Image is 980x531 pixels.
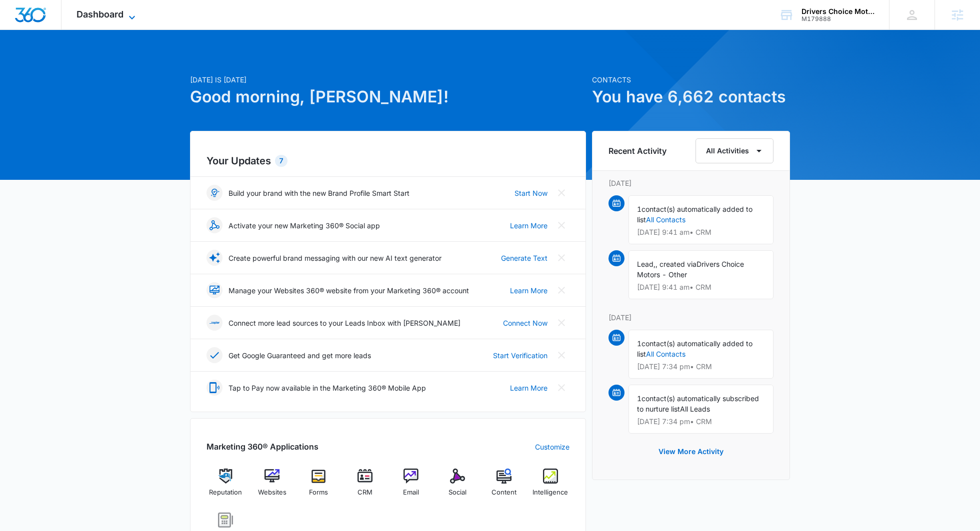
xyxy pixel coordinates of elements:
[228,350,371,361] p: Get Google Guaranteed and get more leads
[553,250,569,266] button: Close
[438,469,477,505] a: Social
[680,405,710,413] span: All Leads
[637,205,752,224] span: contact(s) automatically added to list
[655,260,696,268] span: , created via
[592,85,790,109] h1: You have 6,662 contacts
[190,85,586,109] h1: Good morning, [PERSON_NAME]!
[503,318,547,328] a: Connect Now
[532,488,568,498] span: Intelligence
[695,138,773,163] button: All Activities
[637,394,641,403] span: 1
[553,185,569,201] button: Close
[228,253,441,263] p: Create powerful brand messaging with our new AI text generator
[275,155,287,167] div: 7
[258,488,286,498] span: Websites
[501,253,547,263] a: Generate Text
[514,188,547,198] a: Start Now
[592,74,790,85] p: Contacts
[491,488,516,498] span: Content
[309,488,328,498] span: Forms
[493,350,547,361] a: Start Verification
[553,347,569,363] button: Close
[637,260,655,268] span: Lead,
[228,188,409,198] p: Build your brand with the new Brand Profile Smart Start
[553,315,569,331] button: Close
[801,15,874,22] div: account id
[228,318,460,328] p: Connect more lead sources to your Leads Inbox with [PERSON_NAME]
[553,217,569,233] button: Close
[608,178,773,188] p: [DATE]
[299,469,338,505] a: Forms
[510,383,547,393] a: Learn More
[637,284,765,291] p: [DATE] 9:41 am • CRM
[637,205,641,213] span: 1
[345,469,384,505] a: CRM
[206,153,569,168] h2: Your Updates
[637,229,765,236] p: [DATE] 9:41 am • CRM
[392,469,430,505] a: Email
[485,469,523,505] a: Content
[228,383,426,393] p: Tap to Pay now available in the Marketing 360® Mobile App
[403,488,419,498] span: Email
[646,350,685,358] a: All Contacts
[253,469,291,505] a: Websites
[648,440,733,464] button: View More Activity
[510,285,547,296] a: Learn More
[608,145,666,157] h6: Recent Activity
[76,9,123,19] span: Dashboard
[228,285,469,296] p: Manage your Websites 360® website from your Marketing 360® account
[510,220,547,231] a: Learn More
[228,220,380,231] p: Activate your new Marketing 360® Social app
[801,7,874,15] div: account name
[535,442,569,452] a: Customize
[637,394,759,413] span: contact(s) automatically subscribed to nurture list
[646,215,685,224] a: All Contacts
[553,380,569,396] button: Close
[608,312,773,323] p: [DATE]
[357,488,372,498] span: CRM
[637,418,765,425] p: [DATE] 7:34 pm • CRM
[637,339,641,348] span: 1
[190,74,586,85] p: [DATE] is [DATE]
[206,469,245,505] a: Reputation
[637,363,765,370] p: [DATE] 7:34 pm • CRM
[448,488,466,498] span: Social
[206,441,318,453] h2: Marketing 360® Applications
[209,488,242,498] span: Reputation
[637,339,752,358] span: contact(s) automatically added to list
[553,282,569,298] button: Close
[531,469,569,505] a: Intelligence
